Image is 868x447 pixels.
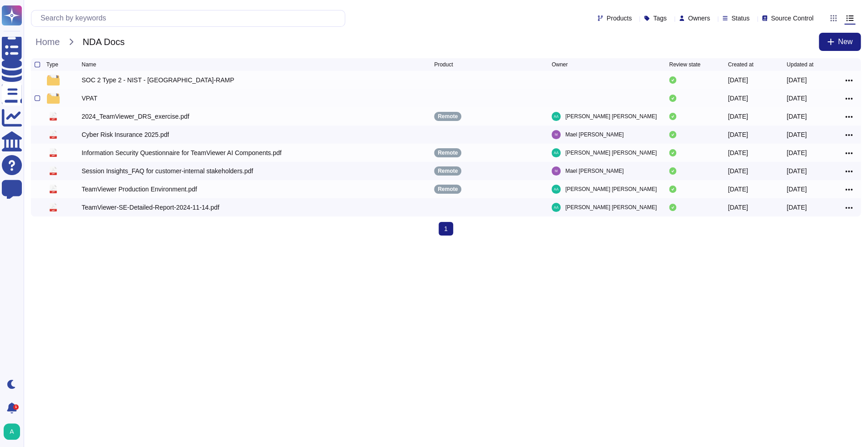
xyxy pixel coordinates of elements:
[551,166,561,176] img: user
[82,94,97,103] div: VPAT
[438,186,458,192] p: Remote
[434,62,453,67] span: Product
[565,166,623,176] span: Mael [PERSON_NAME]
[728,148,748,157] div: [DATE]
[786,75,807,85] div: [DATE]
[82,75,234,85] div: SOC 2 Type 2 - NIST - [GEOGRAPHIC_DATA]-RAMP
[82,62,96,67] span: Name
[36,10,345,26] input: Search by keywords
[551,148,561,157] img: user
[551,112,561,121] img: user
[728,94,748,103] div: [DATE]
[786,62,813,67] span: Updated at
[786,112,807,121] div: [DATE]
[438,168,458,174] p: Remote
[439,222,453,236] span: 1
[669,62,700,67] span: Review state
[786,166,807,176] div: [DATE]
[786,94,807,103] div: [DATE]
[728,185,748,194] div: [DATE]
[565,130,623,139] span: Mael [PERSON_NAME]
[688,15,710,21] span: Owners
[728,62,753,67] span: Created at
[731,15,750,21] span: Status
[551,185,561,194] img: user
[4,423,20,440] img: user
[728,75,748,85] div: [DATE]
[819,33,861,51] button: New
[607,15,632,21] span: Products
[728,203,748,212] div: [DATE]
[2,422,26,442] button: user
[82,185,197,194] div: TeamViewer Production Environment.pdf
[46,62,58,67] span: Type
[551,130,561,139] img: user
[653,15,667,21] span: Tags
[82,148,281,157] div: Information Security Questionnaire for TeamViewer AI Components.pdf
[47,93,60,104] img: folder
[786,203,807,212] div: [DATE]
[565,185,657,194] span: [PERSON_NAME] [PERSON_NAME]
[551,203,561,212] img: user
[786,148,807,157] div: [DATE]
[786,130,807,139] div: [DATE]
[31,35,64,49] span: Home
[728,166,748,176] div: [DATE]
[551,62,567,67] span: Owner
[82,112,189,121] div: 2024_TeamViewer_DRS_exercise.pdf
[82,166,253,176] div: Session Insights_FAQ for customer-internal stakeholders.pdf
[838,38,853,45] span: New
[771,15,813,21] span: Source Control
[47,75,60,85] img: folder
[728,112,748,121] div: [DATE]
[82,130,169,139] div: Cyber Risk Insurance 2025.pdf
[728,130,748,139] div: [DATE]
[565,203,657,212] span: [PERSON_NAME] [PERSON_NAME]
[565,148,657,157] span: [PERSON_NAME] [PERSON_NAME]
[438,114,458,119] p: Remote
[78,35,129,49] span: NDA Docs
[82,203,219,212] div: TeamViewer-SE-Detailed-Report-2024-11-14.pdf
[438,150,458,156] p: Remote
[13,404,19,410] div: 1
[786,185,807,194] div: [DATE]
[565,112,657,121] span: [PERSON_NAME] [PERSON_NAME]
